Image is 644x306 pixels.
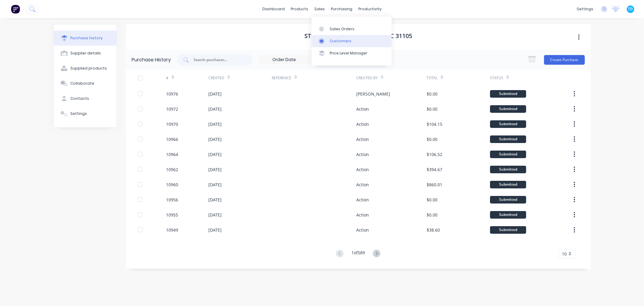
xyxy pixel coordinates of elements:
[356,136,369,142] div: Action
[427,212,437,218] div: $0.00
[208,166,222,173] div: [DATE]
[356,227,369,233] div: Action
[427,106,437,112] div: $0.00
[166,121,178,127] div: 10970
[54,61,117,76] button: Supplied products
[70,111,87,116] div: Settings
[427,197,437,203] div: $0.00
[166,166,178,173] div: 10962
[490,166,526,173] div: Submitted
[54,76,117,91] button: Collaborate
[356,197,369,203] div: Action
[272,75,291,81] div: Reference
[330,26,354,32] div: Sales Orders
[356,75,378,81] div: Created By
[70,66,107,71] div: Supplied products
[544,55,585,65] button: Create Purchase
[166,212,178,218] div: 10955
[490,196,526,203] div: Submitted
[208,227,222,233] div: [DATE]
[356,181,369,188] div: Action
[54,106,117,121] button: Settings
[208,197,222,203] div: [DATE]
[490,226,526,234] div: Submitted
[70,96,89,101] div: Contacts
[490,90,526,98] div: Submitted
[70,81,94,86] div: Collaborate
[54,46,117,61] button: Supplier details
[562,251,567,257] span: 10
[356,212,369,218] div: Action
[427,91,437,97] div: $0.00
[356,166,369,173] div: Action
[70,50,101,56] div: Supplier details
[330,38,351,44] div: Customers
[490,211,526,219] div: Submitted
[208,75,224,81] div: Created
[70,35,103,41] div: Purchase history
[490,181,526,188] div: Submitted
[328,5,355,14] div: purchasing
[490,105,526,113] div: Submitted
[427,181,442,188] div: $860.01
[54,31,117,46] button: Purchase history
[490,151,526,158] div: Submitted
[356,106,369,112] div: Action
[166,197,178,203] div: 10956
[356,151,369,158] div: Action
[208,136,222,142] div: [DATE]
[208,91,222,97] div: [DATE]
[132,56,171,63] div: Purchase History
[351,249,365,258] div: 1 of 589
[312,47,392,59] a: Price Level Manager
[490,135,526,143] div: Submitted
[208,106,222,112] div: [DATE]
[166,181,178,188] div: 10960
[427,75,437,81] div: Total
[490,120,526,128] div: Submitted
[259,55,310,64] input: Order Date
[490,75,503,81] div: Status
[11,5,20,14] img: Factory
[166,136,178,142] div: 10966
[166,75,168,81] div: #
[208,151,222,158] div: [DATE]
[193,57,243,63] input: Search purchases...
[628,6,633,12] span: TD
[312,23,392,35] a: Sales Orders
[427,166,442,173] div: $394.67
[259,5,288,14] a: dashboard
[427,121,442,127] div: $104.15
[288,5,311,14] div: products
[356,91,390,97] div: [PERSON_NAME]
[54,91,117,106] button: Contacts
[208,121,222,127] div: [DATE]
[166,227,178,233] div: 10949
[312,35,392,47] a: Customers
[574,5,596,14] div: settings
[166,151,178,158] div: 10964
[356,121,369,127] div: Action
[355,5,385,14] div: productivity
[330,50,367,56] div: Price Level Manager
[208,181,222,188] div: [DATE]
[166,106,178,112] div: 10972
[427,151,442,158] div: $106.52
[166,91,178,97] div: 10976
[427,136,437,142] div: $0.00
[427,227,440,233] div: $38.60
[208,212,222,218] div: [DATE]
[311,5,328,14] div: sales
[304,32,412,40] h1: Stramit Industries/Asm Acc 31105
